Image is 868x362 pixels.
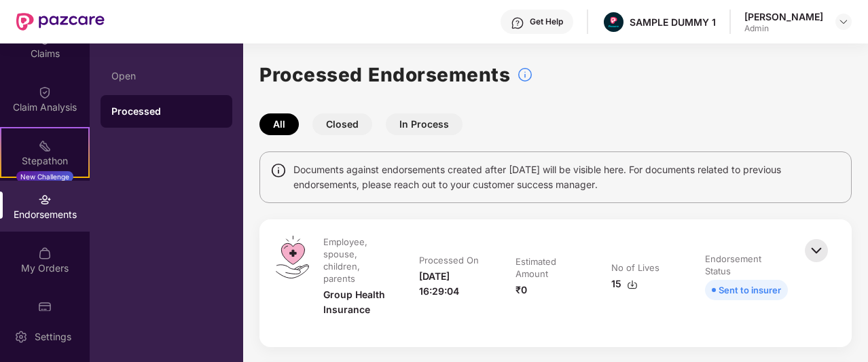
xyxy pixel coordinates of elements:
[270,162,287,179] img: svg+xml;base64,PHN2ZyBpZD0iSW5mbyIgeG1sbnM9Imh0dHA6Ly93d3cudzMub3JnLzIwMDAvc3ZnIiB3aWR0aD0iMTQiIG...
[719,283,781,297] div: Sent to insurer
[259,60,510,90] h1: Processed Endorsements
[604,12,623,32] img: Pazcare_Alternative_logo-01-01.png
[419,269,488,299] div: [DATE] 16:29:04
[419,254,479,266] div: Processed On
[838,16,849,27] img: svg+xml;base64,PHN2ZyBpZD0iRHJvcGRvd24tMzJ4MzIiIHhtbG5zPSJodHRwOi8vd3d3LnczLm9yZy8yMDAwL3N2ZyIgd2...
[111,105,221,118] div: Processed
[801,236,831,266] img: svg+xml;base64,PHN2ZyBpZD0iQmFjay0zMngzMiIgeG1sbnM9Imh0dHA6Ly93d3cudzMub3JnLzIwMDAvc3ZnIiB3aWR0aD...
[630,16,716,29] div: SAMPLE DUMMY 1
[38,139,52,153] img: svg+xml;base64,PHN2ZyB4bWxucz0iaHR0cDovL3d3dy53My5vcmcvMjAwMC9zdmciIHdpZHRoPSIyMSIgaGVpZ2h0PSIyMC...
[312,113,372,135] button: Closed
[627,279,638,290] img: svg+xml;base64,PHN2ZyBpZD0iRG93bmxvYWQtMzJ4MzIiIHhtbG5zPSJodHRwOi8vd3d3LnczLm9yZy8yMDAwL3N2ZyIgd2...
[516,283,527,297] div: ₹0
[323,236,389,285] div: Employee, spouse, children, parents
[323,287,392,317] div: Group Health Insurance
[16,13,105,31] img: New Pazcare Logo
[293,162,841,192] span: Documents against endorsements created after [DATE] will be visible here. For documents related t...
[530,16,563,27] div: Get Help
[38,86,52,99] img: svg+xml;base64,PHN2ZyBpZD0iQ2xhaW0iIHhtbG5zPSJodHRwOi8vd3d3LnczLm9yZy8yMDAwL3N2ZyIgd2lkdGg9IjIwIi...
[744,23,823,34] div: Admin
[14,330,28,344] img: svg+xml;base64,PHN2ZyBpZD0iU2V0dGluZy0yMHgyMCIgeG1sbnM9Imh0dHA6Ly93d3cudzMub3JnLzIwMDAvc3ZnIiB3aW...
[38,300,52,314] img: svg+xml;base64,PHN2ZyBpZD0iUGF6Y2FyZCIgeG1sbnM9Imh0dHA6Ly93d3cudzMub3JnLzIwMDAvc3ZnIiB3aWR0aD0iMj...
[611,276,638,291] div: 15
[511,16,524,30] img: svg+xml;base64,PHN2ZyBpZD0iSGVscC0zMngzMiIgeG1sbnM9Imh0dHA6Ly93d3cudzMub3JnLzIwMDAvc3ZnIiB3aWR0aD...
[38,247,52,260] img: svg+xml;base64,PHN2ZyBpZD0iTXlfT3JkZXJzIiBkYXRhLW5hbWU9Ik15IE9yZGVycyIgeG1sbnM9Imh0dHA6Ly93d3cudz...
[611,261,659,274] div: No of Lives
[1,154,88,168] div: Stepathon
[259,113,299,135] button: All
[31,330,75,344] div: Settings
[517,67,533,83] img: svg+xml;base64,PHN2ZyBpZD0iSW5mb18tXzMyeDMyIiBkYXRhLW5hbWU9IkluZm8gLSAzMngzMiIgeG1sbnM9Imh0dHA6Ly...
[276,236,309,278] img: svg+xml;base64,PHN2ZyB4bWxucz0iaHR0cDovL3d3dy53My5vcmcvMjAwMC9zdmciIHdpZHRoPSI0OS4zMiIgaGVpZ2h0PS...
[16,171,73,182] div: New Challenge
[705,253,785,277] div: Endorsement Status
[111,71,221,82] div: Open
[744,10,823,23] div: [PERSON_NAME]
[386,113,463,135] button: In Process
[516,255,581,280] div: Estimated Amount
[38,193,52,206] img: svg+xml;base64,PHN2ZyBpZD0iRW5kb3JzZW1lbnRzIiB4bWxucz0iaHR0cDovL3d3dy53My5vcmcvMjAwMC9zdmciIHdpZH...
